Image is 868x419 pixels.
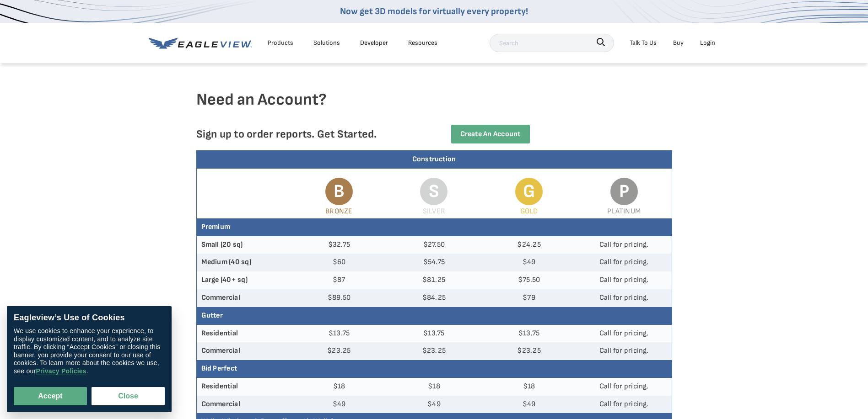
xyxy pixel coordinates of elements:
td: Call for pricing. [577,396,672,414]
th: Premium [197,218,672,236]
span: S [420,178,447,205]
div: Talk To Us [630,37,657,48]
td: $84.25 [387,289,482,307]
div: Solutions [313,37,340,48]
a: Privacy Policies [36,368,86,376]
td: Call for pricing. [577,378,672,396]
td: $75.50 [481,271,577,289]
div: Eagleview’s Use of Cookies [14,313,165,323]
td: $18 [387,378,482,396]
td: $49 [481,396,577,414]
div: Construction [197,151,672,169]
td: $13.75 [481,325,577,343]
th: Commercial [197,342,292,360]
td: $24.25 [481,236,577,254]
div: Resources [408,37,437,48]
div: Products [268,37,293,48]
td: $60 [291,254,387,271]
td: $79 [481,289,577,307]
span: Gold [520,207,538,216]
td: $49 [387,396,482,414]
span: B [325,178,353,205]
th: Residential [197,325,292,343]
button: Accept [14,387,87,405]
td: Call for pricing. [577,289,672,307]
td: $13.75 [387,325,482,343]
input: Search [490,34,614,52]
td: $18 [481,378,577,396]
td: Call for pricing. [577,342,672,360]
span: P [610,178,638,205]
a: Create an Account [451,125,530,143]
td: $49 [291,396,387,414]
td: $81.25 [387,271,482,289]
td: $89.50 [291,289,387,307]
td: $49 [481,254,577,271]
td: $18 [291,378,387,396]
td: $13.75 [291,325,387,343]
a: Now get 3D models for virtually every property! [340,6,528,17]
td: $23.25 [481,342,577,360]
td: Call for pricing. [577,325,672,343]
td: $54.75 [387,254,482,271]
td: $87 [291,271,387,289]
a: Developer [360,37,388,48]
a: Buy [673,37,684,48]
span: Bronze [325,207,352,216]
th: Large (40+ sq) [197,271,292,289]
span: Platinum [607,207,641,216]
th: Residential [197,378,292,396]
span: G [515,178,543,205]
td: $23.25 [387,342,482,360]
th: Medium (40 sq) [197,254,292,271]
th: Commercial [197,289,292,307]
td: $27.50 [387,236,482,254]
td: Call for pricing. [577,254,672,271]
td: Call for pricing. [577,236,672,254]
p: Sign up to order reports. Get Started. [196,127,420,141]
th: Small (20 sq) [197,236,292,254]
button: Close [92,387,165,405]
td: Call for pricing. [577,271,672,289]
th: Bid Perfect [197,360,672,378]
span: Silver [423,207,445,216]
th: Gutter [197,307,672,325]
th: Commercial [197,396,292,414]
td: $32.75 [291,236,387,254]
div: Login [700,37,715,48]
h4: Need an Account? [196,90,672,125]
td: $23.25 [291,342,387,360]
div: We use cookies to enhance your experience, to display customized content, and to analyze site tra... [14,328,165,376]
